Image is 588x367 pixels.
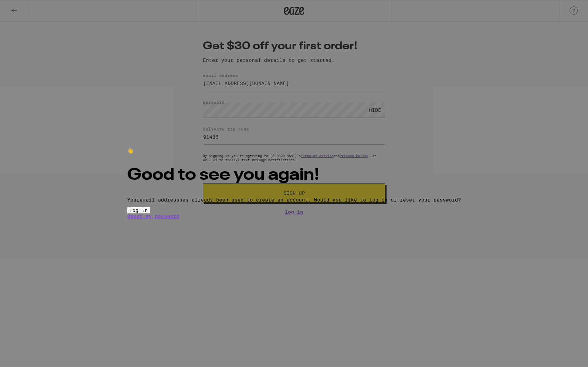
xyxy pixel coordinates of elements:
a: Reset my password [127,213,179,219]
div: 👋 [127,148,461,154]
span: Log in [129,208,148,213]
button: Log in [127,207,150,213]
span: Help [16,5,30,11]
p: Your email address has already been used to create an account. Would you like to log in or reset ... [127,197,461,203]
h2: Good to see you again! [127,167,461,183]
